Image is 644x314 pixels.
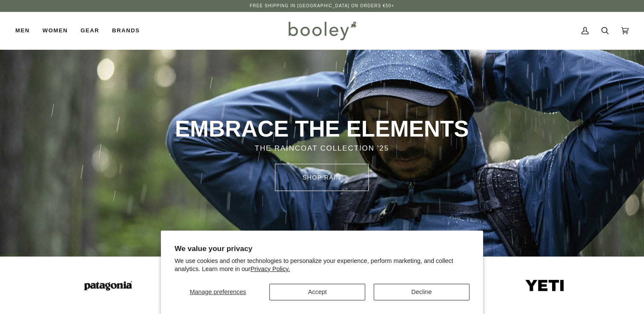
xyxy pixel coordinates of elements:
a: Gear [74,12,106,49]
button: Decline [374,284,469,300]
span: Brands [112,26,140,35]
img: Booley [285,18,359,43]
p: EMBRACE THE ELEMENTS [132,115,512,143]
h2: We value your privacy [175,244,469,253]
a: Women [36,12,74,49]
span: Manage preferences [190,288,246,295]
button: Manage preferences [175,284,261,300]
span: Women [43,26,68,35]
p: THE RAINCOAT COLLECTION '25 [132,143,512,154]
a: Brands [106,12,146,49]
button: Accept [269,284,365,300]
a: Privacy Policy. [250,265,290,272]
a: SHOP rain [275,164,369,191]
span: Men [15,26,30,35]
p: Free Shipping in [GEOGRAPHIC_DATA] on Orders €50+ [250,3,394,9]
span: Gear [80,26,99,35]
a: Men [15,12,36,49]
p: We use cookies and other technologies to personalize your experience, perform marketing, and coll... [175,257,469,273]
